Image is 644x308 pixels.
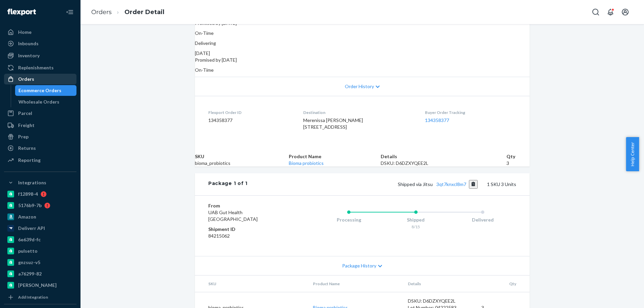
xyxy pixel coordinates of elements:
dd: 84215062 [208,233,288,239]
div: Freight [18,122,35,129]
div: Prep [18,133,29,140]
div: [DATE] [195,50,530,57]
a: 5176b9-7b [4,200,76,211]
a: Prep [4,131,76,142]
a: a76299-82 [4,268,76,279]
span: UAB Gut Health [GEOGRAPHIC_DATA] [208,209,258,222]
div: Delivered [449,217,516,223]
dt: From [208,202,288,209]
a: Freight [4,120,76,131]
div: Wholesale Orders [18,99,59,105]
a: Wholesale Orders [15,97,77,107]
div: Package 1 of 1 [208,180,248,189]
a: Inventory [4,50,76,61]
a: 134358377 [425,117,449,123]
button: Integrations [4,177,76,188]
a: Orders [91,8,112,16]
div: DSKU: D6DZXYQEE2L [408,298,471,304]
dt: Shipment ID [208,226,288,233]
a: pulsetto [4,246,76,256]
button: Open Search Box [589,5,602,19]
a: f12898-4 [4,189,76,199]
button: Copy tracking number [469,180,478,189]
a: Orders [4,74,76,84]
p: On-Time [195,30,530,37]
span: Shipped via Jitsu [398,181,478,187]
dd: 134358377 [208,117,292,124]
div: 8/15 [382,224,449,230]
button: Close Navigation [63,5,76,19]
a: gnzsuz-v5 [4,257,76,268]
div: 6e639d-fc [18,236,41,243]
th: Qty [476,275,530,292]
div: Add Integration [18,294,48,300]
div: pulsetto [18,248,38,254]
span: Merenissa [PERSON_NAME] [STREET_ADDRESS] [303,117,363,130]
a: Replenishments [4,62,76,73]
div: Deliverr API [18,225,45,232]
div: Replenishments [18,64,54,71]
div: Reporting [18,157,41,164]
div: Inbounds [18,40,39,47]
a: Inbounds [4,38,76,49]
th: Details [402,275,476,292]
img: Flexport logo [7,9,36,15]
div: Shipped [382,217,449,223]
a: Reporting [4,155,76,166]
button: Open notifications [604,5,617,19]
dt: Flexport Order ID [208,110,292,115]
a: [PERSON_NAME] [4,280,76,291]
a: Amazon [4,211,76,222]
div: 5176b9-7b [18,202,42,209]
div: Orders [18,76,34,82]
div: Amazon [18,213,36,220]
a: Deliverr API [4,223,76,234]
div: Parcel [18,110,32,117]
div: Ecommerce Orders [18,87,61,94]
a: Bioma probiotics [289,160,324,166]
th: SKU [195,153,289,160]
a: Returns [4,143,76,153]
div: [PERSON_NAME] [18,282,57,289]
div: a76299-82 [18,270,42,277]
a: Home [4,27,76,38]
th: Product Name [289,153,381,160]
a: 6e639d-fc [4,234,76,245]
div: DSKU: D6DZXYQEE2L [381,160,506,167]
div: Returns [18,145,36,151]
div: Processing [315,217,382,223]
p: Promised by [DATE] [195,57,530,63]
th: Product Name [308,275,402,292]
p: On-Time [195,67,530,73]
dt: Destination [303,110,414,115]
div: Inventory [18,52,40,59]
div: f12898-4 [18,191,38,197]
button: Open account menu [619,5,632,19]
td: 3 [506,160,530,167]
ol: breadcrumbs [86,2,170,22]
div: 1 SKU 3 Units [248,180,516,189]
a: Parcel [4,108,76,119]
dt: Buyer Order Tracking [425,110,516,115]
a: Order Detail [124,8,164,16]
div: Integrations [18,179,46,186]
th: Details [381,153,506,160]
th: SKU [195,275,308,292]
td: bioma_probiotics [195,160,289,167]
button: Help Center [626,137,639,171]
p: Delivering [195,40,530,47]
span: Order History [345,83,374,90]
div: Home [18,29,32,36]
a: Ecommerce Orders [15,85,77,96]
a: Add Integration [4,293,76,301]
span: Package History [342,262,376,269]
a: 3qt7knxcl8m7 [436,181,466,187]
th: Qty [506,153,530,160]
div: gnzsuz-v5 [18,259,40,266]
